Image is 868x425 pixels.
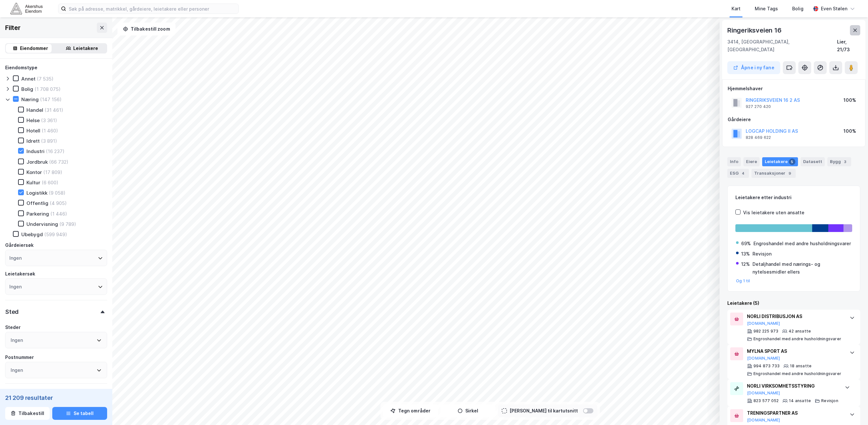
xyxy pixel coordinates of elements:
[50,200,67,206] div: (4 905)
[827,157,851,166] div: Bygg
[49,190,66,196] div: (9 058)
[74,44,98,52] div: Leietakere
[837,38,860,53] div: Lier, 21/73
[740,170,746,177] div: 4
[21,86,33,92] div: Bolig
[787,170,793,177] div: 9
[21,76,35,82] div: Annet
[727,157,741,166] div: Info
[383,404,438,417] button: Tegn områder
[753,371,841,376] div: Engroshandel med andre husholdningsvarer
[5,241,34,249] div: Gårdeiersøk
[735,194,852,201] div: Leietakere etter industri
[52,407,107,420] button: Se tabell
[743,157,760,166] div: Eiere
[26,138,40,144] div: Idrett
[727,38,837,53] div: 3414, [GEOGRAPHIC_DATA], [GEOGRAPHIC_DATA]
[747,382,838,390] div: NORLI VIRKSOMHETSSTYRING
[736,278,750,284] button: Og 1 til
[45,107,63,113] div: (31 461)
[35,86,61,92] div: (1 708 075)
[792,5,803,13] div: Bolig
[26,179,40,186] div: Kultur
[5,407,50,420] button: Tilbakestill
[9,283,22,291] div: Ingen
[46,148,65,154] div: (16 237)
[752,250,772,258] div: Revisjon
[843,127,856,135] div: 100%
[26,221,58,227] div: Undervisning
[747,356,780,361] button: [DOMAIN_NAME]
[5,308,19,316] div: Sted
[727,25,783,35] div: Ringeriksveien 16
[26,190,47,196] div: Logistikk
[747,313,843,320] div: NORLI DISTRIBUSJON AS
[747,347,843,355] div: MYLNA SPORT AS
[836,394,868,425] div: Kontrollprogram for chat
[728,116,860,123] div: Gårdeiere
[510,407,578,415] div: [PERSON_NAME] til kartutsnitt
[440,404,495,417] button: Sirkel
[9,254,22,262] div: Ingen
[747,391,780,396] button: [DOMAIN_NAME]
[40,96,62,102] div: (147 156)
[752,260,852,276] div: Detaljhandel med nærings- og nytelsesmidler ellers
[727,299,860,307] div: Leietakere (5)
[42,128,58,134] div: (1 460)
[21,96,39,102] div: Næring
[26,148,45,154] div: Industri
[21,231,43,237] div: Ubebygd
[741,250,750,258] div: 13%
[11,366,23,374] div: Ingen
[752,169,796,178] div: Transaksjoner
[5,64,37,72] div: Eiendomstype
[44,231,67,237] div: (599 949)
[836,394,868,425] iframe: Chat Widget
[43,169,62,175] div: (17 809)
[11,336,23,344] div: Ingen
[843,96,856,104] div: 100%
[821,5,847,13] div: Even Stølen
[801,157,825,166] div: Datasett
[753,398,779,403] div: 823 577 052
[26,200,48,206] div: Offentlig
[5,394,107,402] div: 21 209 resultater
[753,329,778,334] div: 982 225 973
[755,5,778,13] div: Mine Tags
[20,44,48,52] div: Eiendommer
[842,159,849,165] div: 3
[753,336,841,342] div: Engroshandel med andre husholdningsvarer
[26,107,43,113] div: Handel
[50,211,67,217] div: (1 446)
[746,135,771,140] div: 828 469 622
[746,104,771,109] div: 927 270 420
[753,363,780,369] div: 994 873 733
[41,138,57,144] div: (3 891)
[747,418,780,423] button: [DOMAIN_NAME]
[747,409,843,417] div: TRENINGSPARTNER AS
[41,117,57,123] div: (3 361)
[789,329,811,334] div: 42 ansatte
[26,117,40,123] div: Helse
[727,169,749,178] div: ESG
[49,159,68,165] div: (66 732)
[790,363,812,369] div: 18 ansatte
[26,128,40,134] div: Hotell
[117,23,176,35] button: Tilbakestill zoom
[5,23,21,33] div: Filter
[821,398,838,403] div: Revisjon
[753,240,851,247] div: Engroshandel med andre husholdningsvarer
[789,159,795,165] div: 5
[10,3,43,14] img: akershus-eiendom-logo.9091f326c980b4bce74ccdd9f866810c.svg
[789,398,811,403] div: 14 ansatte
[42,179,58,186] div: (6 600)
[37,76,54,82] div: (7 535)
[762,157,798,166] div: Leietakere
[5,353,34,361] div: Postnummer
[26,169,42,175] div: Kontor
[728,85,860,92] div: Hjemmelshaver
[66,4,238,14] input: Søk på adresse, matrikkel, gårdeiere, leietakere eller personer
[747,321,780,326] button: [DOMAIN_NAME]
[26,159,48,165] div: Jordbruk
[741,260,750,268] div: 12%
